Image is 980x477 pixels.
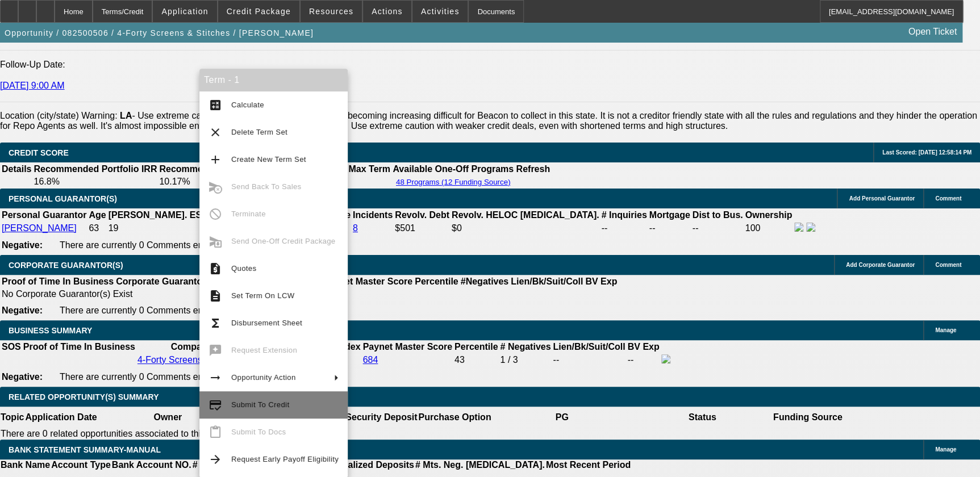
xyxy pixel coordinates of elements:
b: # Inquiries [601,210,647,220]
th: Most Recent Period [545,459,631,471]
span: There are currently 0 Comments entered on this opportunity [60,372,301,382]
button: 48 Programs (12 Funding Source) [393,177,514,187]
button: Actions [363,1,411,22]
mat-icon: arrow_forward [208,453,222,466]
span: Activities [421,7,460,16]
th: Bank Account NO. [111,459,192,471]
span: Disbursement Sheet [231,319,302,327]
span: Calculate [231,101,264,109]
td: -- [692,222,744,235]
th: PG [491,407,632,428]
td: 100 [744,222,793,235]
b: Paynet Master Score [363,342,452,352]
b: Negative: [2,240,43,250]
th: Refresh [515,164,551,175]
b: Revolv. HELOC [MEDICAL_DATA]. [452,210,599,220]
b: Dist to Bus. [693,210,743,220]
b: Lien/Bk/Suit/Coll [511,277,583,286]
span: Manage [935,327,956,333]
span: Set Term On LCW [231,291,294,300]
b: Corporate Guarantor [116,277,206,286]
th: Proof of Time In Business [23,341,136,353]
mat-icon: credit_score [208,398,222,412]
mat-icon: arrow_right_alt [208,371,222,384]
span: Last Scored: [DATE] 12:58:14 PM [882,149,971,156]
button: Activities [412,1,468,22]
span: Add Personal Guarantor [849,195,915,202]
span: Application [161,7,208,16]
b: LA [120,111,132,120]
a: 8 [353,223,358,233]
mat-icon: calculate [208,98,222,112]
td: 19 [108,222,208,235]
b: Paynet Master Score [323,277,412,286]
th: Funding Source [773,407,843,428]
button: Resources [301,1,362,22]
span: Comment [935,262,961,268]
button: Credit Package [218,1,299,22]
div: Term - 1 [199,69,348,91]
mat-icon: functions [208,316,222,330]
td: 63 [88,222,106,235]
td: $501 [394,222,450,235]
div: 1 / 3 [500,355,551,365]
span: PERSONAL GUARANTOR(S) [9,194,117,203]
b: Percentile [454,342,498,352]
td: -- [627,354,660,366]
td: -- [552,354,625,366]
th: Owner [98,407,238,428]
span: Manage [935,446,956,453]
a: 4-Forty Screens & Stitches [137,355,245,365]
span: Credit Package [227,7,291,16]
b: #Negatives [461,277,509,286]
a: [PERSON_NAME] [2,223,77,233]
th: Account Type [51,459,111,471]
th: Purchase Option [418,407,491,428]
mat-icon: add [208,153,222,166]
button: Application [153,1,216,22]
b: Negative: [2,372,43,382]
img: facebook-icon.png [661,354,670,363]
b: Age [89,210,106,220]
th: Status [632,407,773,428]
th: # Mts. Neg. [MEDICAL_DATA]. [415,459,545,471]
td: 16.8% [33,176,157,187]
b: # Negatives [500,342,551,352]
b: BV Exp [627,342,659,352]
span: Comment [935,195,961,202]
th: # Of Periods [192,459,247,471]
th: Proof of Time In Business [1,276,114,287]
mat-icon: clear [208,125,222,139]
b: [PERSON_NAME]. EST [109,210,207,220]
b: Percentile [415,277,458,286]
span: CREDIT SCORE [9,148,69,157]
span: Submit To Credit [231,400,289,409]
span: Delete Term Set [231,128,287,136]
b: Lien/Bk/Suit/Coll [553,342,625,352]
b: Vantage [316,210,351,220]
span: Actions [372,7,403,16]
th: Details [1,164,32,175]
mat-icon: description [208,289,222,303]
span: Request Early Payoff Eligibility [231,455,339,463]
span: CORPORATE GUARANTOR(S) [9,261,123,270]
td: No Corporate Guarantor(s) Exist [1,288,622,300]
th: SOS [1,341,22,353]
th: Available One-Off Programs [392,164,515,175]
td: 10.17% [159,176,279,187]
th: Annualized Deposits [324,459,414,471]
th: Recommended One Off IRR [159,164,279,175]
span: RELATED OPPORTUNITY(S) SUMMARY [9,392,159,401]
span: There are currently 0 Comments entered on this opportunity [60,240,301,250]
b: Incidents [353,210,393,220]
span: Opportunity Action [231,373,296,382]
b: Revolv. Debt [395,210,449,220]
span: BUSINESS SUMMARY [9,326,92,335]
b: Negative: [2,306,43,315]
div: 43 [454,355,498,365]
b: Ownership [745,210,792,220]
span: BANK STATEMENT SUMMARY-MANUAL [9,445,161,454]
a: Open Ticket [904,22,961,41]
img: facebook-icon.png [794,223,803,232]
b: Company [171,342,212,352]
